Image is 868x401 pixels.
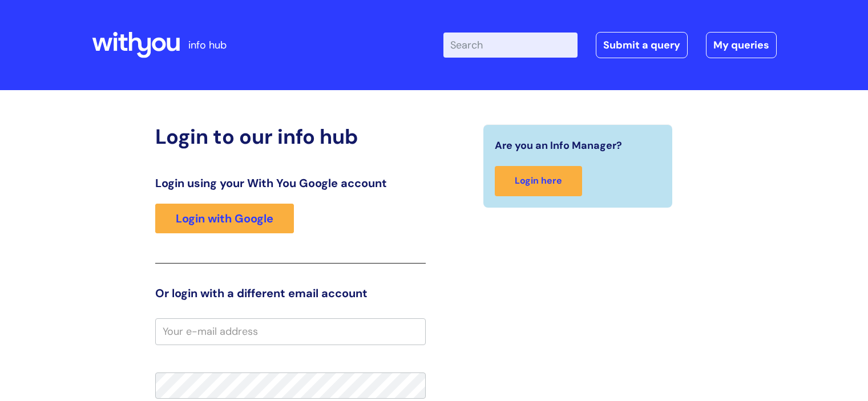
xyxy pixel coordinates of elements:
[155,318,426,345] input: Your e-mail address
[443,33,578,58] input: Search
[495,136,622,155] span: Are you an Info Manager?
[495,166,582,196] a: Login here
[155,124,426,149] h2: Login to our info hub
[155,204,294,233] a: Login with Google
[188,36,227,54] p: info hub
[596,32,688,58] a: Submit a query
[155,286,426,300] h3: Or login with a different email account
[706,32,777,58] a: My queries
[155,176,426,190] h3: Login using your With You Google account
